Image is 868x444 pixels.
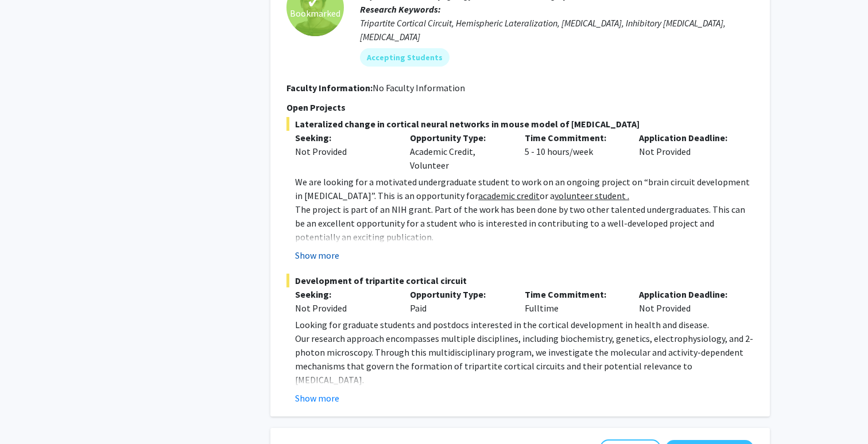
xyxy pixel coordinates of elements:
p: Seeking: [295,131,393,145]
div: Not Provided [630,131,745,172]
u: academic credit [478,190,540,201]
div: 5 - 10 hours/week [516,131,631,172]
button: Show more [295,248,339,262]
span: Lateralized change in cortical neural networks in mouse model of [MEDICAL_DATA] [286,117,754,131]
p: Opportunity Type: [410,287,507,301]
p: Seeking: [295,287,393,301]
span: Development of tripartite cortical circuit [286,274,754,287]
p: We are looking for a motivated undergraduate student to work on an ongoing project on “brain circ... [295,175,754,202]
p: Open Projects [286,100,754,114]
p: Application Deadline: [639,287,737,301]
p: Time Commitment: [525,287,622,301]
p: Our research approach encompasses multiple disciplines, including biochemistry, genetics, electro... [295,332,754,387]
span: No Faculty Information [373,82,465,94]
div: Tripartite Cortical Circuit, Hemispheric Lateralization, [MEDICAL_DATA], Inhibitory [MEDICAL_DATA... [360,16,754,44]
p: Opportunity Type: [410,131,507,145]
span: Bookmarked [290,6,340,20]
b: Research Keywords: [360,3,441,15]
p: Time Commitment: [525,131,622,145]
div: Not Provided [295,145,393,158]
div: Not Provided [630,287,745,315]
div: Paid [401,287,516,315]
mat-chip: Accepting Students [360,48,449,67]
u: volunteer student . [555,190,629,201]
p: Application Deadline: [639,131,737,145]
p: Looking for graduate students and postdocs interested in the cortical development in health and d... [295,318,754,332]
b: Faculty Information: [286,82,373,94]
div: Academic Credit, Volunteer [401,131,516,172]
p: The project is part of an NIH grant. Part of the work has been done by two other talented undergr... [295,202,754,244]
iframe: Chat [9,392,49,435]
div: Not Provided [295,301,393,315]
button: Show more [295,391,339,405]
div: Fulltime [516,287,631,315]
